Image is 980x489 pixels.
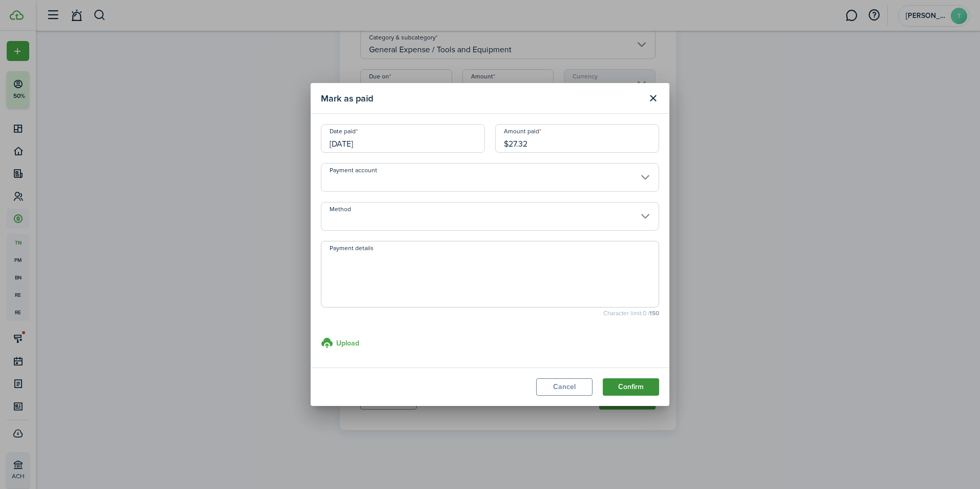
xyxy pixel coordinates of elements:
button: Confirm [603,378,659,396]
modal-title: Mark as paid [321,88,642,108]
h3: Upload [336,338,359,349]
input: mm/dd/yyyy [321,124,485,153]
button: Close modal [644,90,662,107]
input: 0.00 [495,124,659,153]
button: Cancel [536,378,593,396]
b: 150 [649,309,659,318]
small: Character limit: 0 / [321,310,659,316]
